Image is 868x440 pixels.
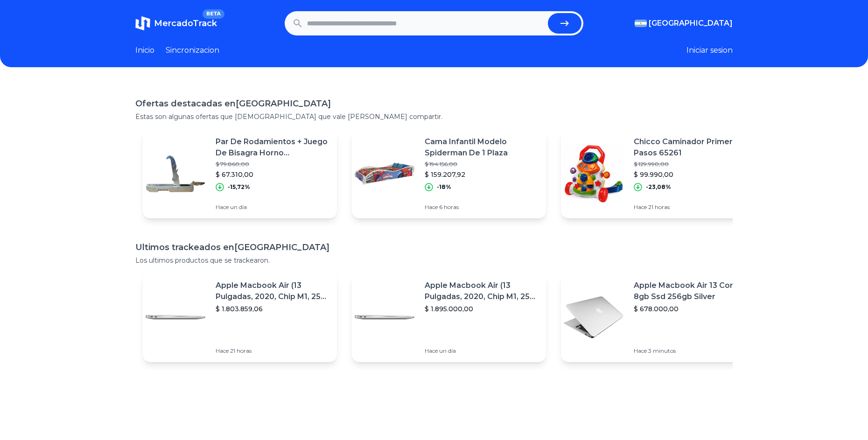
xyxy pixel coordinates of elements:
[135,241,733,254] h1: Ultimos trackeados en [GEOGRAPHIC_DATA]
[216,280,329,302] p: Apple Macbook Air (13 Pulgadas, 2020, Chip M1, 256 Gb De Ssd, 8 Gb De Ram) - Plata
[634,280,748,302] p: Apple Macbook Air 13 Core I5 8gb Ssd 256gb Silver
[352,272,546,362] a: Featured imageApple Macbook Air (13 Pulgadas, 2020, Chip M1, 256 Gb De Ssd, 8 Gb De Ram) - Plata$...
[166,45,219,56] a: Sincronizacion
[649,18,733,29] span: [GEOGRAPHIC_DATA]
[154,18,217,28] span: MercadoTrack
[634,304,748,314] p: $ 678.000,00
[352,285,417,350] img: Featured image
[425,304,539,314] p: $ 1.895.000,00
[634,347,748,355] p: Hace 3 minutos
[143,272,337,362] a: Featured imageApple Macbook Air (13 Pulgadas, 2020, Chip M1, 256 Gb De Ssd, 8 Gb De Ram) - Plata$...
[634,170,748,179] p: $ 99.990,00
[135,256,733,265] p: Los ultimos productos que se trackearon.
[143,285,208,350] img: Featured image
[135,16,217,31] a: MercadoTrackBETA
[216,203,329,211] p: Hace un día
[425,161,539,168] p: $ 194.156,00
[634,161,748,168] p: $ 129.990,00
[203,9,224,19] span: BETA
[216,304,329,314] p: $ 1.803.859,06
[352,129,546,218] a: Featured imageCama Infantil Modelo Spiderman De 1 Plaza$ 194.156,00$ 159.207,92-18%Hace 6 horas
[425,347,539,355] p: Hace un día
[135,112,733,121] p: Estas son algunas ofertas que [DEMOGRAPHIC_DATA] que vale [PERSON_NAME] compartir.
[561,272,755,362] a: Featured imageApple Macbook Air 13 Core I5 8gb Ssd 256gb Silver$ 678.000,00Hace 3 minutos
[425,136,539,159] p: Cama Infantil Modelo Spiderman De 1 Plaza
[425,170,539,179] p: $ 159.207,92
[635,20,647,27] img: Argentina
[646,183,671,191] p: -23,08%
[635,18,733,29] button: [GEOGRAPHIC_DATA]
[561,285,626,350] img: Featured image
[143,129,337,218] a: Featured imagePar De Rodamientos + Juego De Bisagra Horno [PERSON_NAME]$ 79.860,00$ 67.310,00-15,...
[216,136,329,159] p: Par De Rodamientos + Juego De Bisagra Horno [PERSON_NAME]
[686,45,733,56] button: Iniciar sesion
[228,183,250,191] p: -15,72%
[425,203,539,211] p: Hace 6 horas
[561,129,755,218] a: Featured imageChicco Caminador Primeros Pasos 65261$ 129.990,00$ 99.990,00-23,08%Hace 21 horas
[216,170,329,179] p: $ 67.310,00
[425,280,539,302] p: Apple Macbook Air (13 Pulgadas, 2020, Chip M1, 256 Gb De Ssd, 8 Gb De Ram) - Plata
[135,16,150,31] img: MercadoTrack
[634,203,748,211] p: Hace 21 horas
[143,141,208,206] img: Featured image
[437,183,451,191] p: -18%
[561,141,626,206] img: Featured image
[135,45,154,56] a: Inicio
[634,136,748,159] p: Chicco Caminador Primeros Pasos 65261
[352,141,417,206] img: Featured image
[216,161,329,168] p: $ 79.860,00
[216,347,329,355] p: Hace 21 horas
[135,97,733,110] h1: Ofertas destacadas en [GEOGRAPHIC_DATA]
